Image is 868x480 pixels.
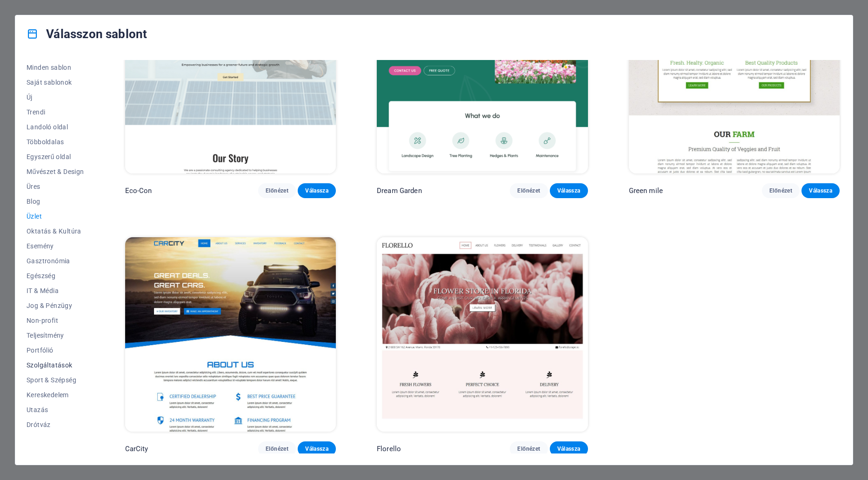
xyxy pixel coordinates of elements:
[27,149,84,164] button: Egyszerű oldal
[27,268,84,283] button: Egészség
[258,441,296,456] button: Előnézet
[27,239,84,253] button: Esemény
[27,287,84,294] span: IT & Média
[27,75,84,90] button: Saját sablonok
[27,64,84,71] span: Minden sablon
[305,445,328,453] span: Válassza
[557,187,581,194] span: Válassza
[27,283,84,298] button: IT & Média
[517,187,541,194] span: Előnézet
[27,361,84,369] span: Szolgáltatások
[769,187,793,194] span: Előnézet
[27,79,84,86] span: Saját sablonok
[557,445,581,453] span: Válassza
[266,187,289,194] span: Előnézet
[27,93,84,101] span: Új
[801,183,840,198] button: Válassza
[27,227,84,235] span: Oktatás & Kultúra
[510,183,548,198] button: Előnézet
[27,298,84,313] button: Jog & Pénzügy
[305,187,328,194] span: Válassza
[377,444,401,453] p: Florello
[27,343,84,358] button: Portfólió
[27,417,84,432] button: Drótváz
[266,445,289,453] span: Előnézet
[298,183,336,198] button: Válassza
[27,358,84,373] button: Szolgáltatások
[27,328,84,343] button: Teljesítmény
[27,90,84,105] button: Új
[27,138,84,146] span: Többoldalas
[27,391,84,399] span: Kereskedelem
[27,332,84,339] span: Teljesítmény
[27,123,84,131] span: Landoló oldal
[27,257,84,265] span: Gasztronómia
[27,209,84,224] button: Üzlet
[125,237,336,432] img: CarCity
[27,406,84,413] span: Utazás
[27,347,84,354] span: Portfólió
[27,242,84,250] span: Esemény
[377,237,588,432] img: Florello
[510,441,548,456] button: Előnézet
[27,108,84,116] span: Trendi
[125,186,152,195] p: Eco-Con
[298,441,336,456] button: Válassza
[27,60,84,75] button: Minden sablon
[27,194,84,209] button: Blog
[27,313,84,328] button: Non-profit
[27,164,84,179] button: Művészet & Design
[27,120,84,134] button: Landoló oldal
[27,105,84,120] button: Trendi
[377,186,422,195] p: Dream Garden
[27,373,84,387] button: Sport & Szépség
[762,183,800,198] button: Előnézet
[27,213,84,220] span: Üzlet
[27,134,84,149] button: Többoldalas
[27,376,84,384] span: Sport & Szépség
[258,183,296,198] button: Előnézet
[809,187,832,194] span: Válassza
[27,168,84,175] span: Művészet & Design
[27,198,84,205] span: Blog
[27,402,84,417] button: Utazás
[125,444,148,453] p: CarCity
[27,179,84,194] button: Üres
[27,224,84,239] button: Oktatás & Kultúra
[550,183,588,198] button: Válassza
[517,445,541,453] span: Előnézet
[27,387,84,402] button: Kereskedelem
[629,186,663,195] p: Green mile
[550,441,588,456] button: Válassza
[27,421,84,428] span: Drótváz
[27,253,84,268] button: Gasztronómia
[27,302,84,309] span: Jog & Pénzügy
[27,153,84,160] span: Egyszerű oldal
[27,317,84,324] span: Non-profit
[27,272,84,280] span: Egészség
[27,27,147,41] h4: Válasszon sablont
[27,183,84,190] span: Üres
